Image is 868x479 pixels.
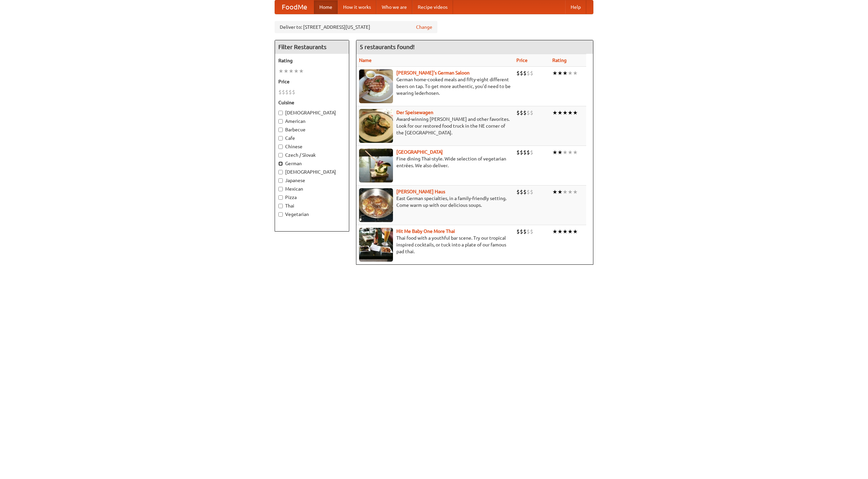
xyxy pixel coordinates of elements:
h5: Rating [278,57,346,64]
input: Thai [278,204,283,208]
li: $ [520,69,523,77]
b: [PERSON_NAME] Haus [396,189,445,194]
p: Award-winning [PERSON_NAME] and other favorites. Look for our restored food truck in the NE corne... [359,116,511,136]
li: $ [523,149,527,156]
p: German home-cooked meals and fifty-eight different beers on tap. To get more authentic, you'd nee... [359,76,511,96]
input: German [278,161,283,166]
a: Price [516,58,528,63]
li: ★ [573,109,578,116]
a: FoodMe [275,0,314,14]
label: Barbecue [278,126,346,133]
li: ★ [563,228,568,235]
li: ★ [563,188,568,196]
li: $ [516,188,520,196]
li: $ [516,228,520,235]
li: ★ [552,109,557,116]
b: Der Speisewagen [396,110,433,115]
a: Hit Me Baby One More Thai [396,228,455,234]
label: American [278,118,346,125]
input: [DEMOGRAPHIC_DATA] [278,111,283,115]
li: $ [520,228,523,235]
a: [GEOGRAPHIC_DATA] [396,149,443,155]
li: ★ [552,149,557,156]
li: $ [527,188,530,196]
img: satay.jpg [359,149,393,182]
li: $ [289,88,292,96]
input: Cafe [278,136,283,140]
li: ★ [278,67,283,75]
li: ★ [557,228,563,235]
input: Mexican [278,187,283,191]
li: ★ [299,67,304,75]
li: $ [523,69,527,77]
li: $ [285,88,289,96]
label: Japanese [278,177,346,184]
li: $ [523,228,527,235]
li: $ [527,69,530,77]
a: Rating [552,58,567,63]
li: ★ [573,228,578,235]
a: [PERSON_NAME]'s German Saloon [396,70,470,75]
input: Chinese [278,145,283,149]
li: ★ [557,149,563,156]
li: $ [530,149,533,156]
input: Japanese [278,178,283,183]
li: $ [523,109,527,116]
li: ★ [563,69,568,77]
label: Chinese [278,143,346,150]
input: Pizza [278,195,283,200]
label: Vegetarian [278,211,346,218]
li: ★ [283,67,289,75]
a: Recipe videos [412,0,453,14]
a: Home [314,0,338,14]
li: $ [292,88,295,96]
img: kohlhaus.jpg [359,188,393,222]
li: ★ [563,109,568,116]
input: Vegetarian [278,212,283,217]
li: ★ [552,228,557,235]
li: $ [530,228,533,235]
li: $ [527,149,530,156]
li: $ [530,109,533,116]
li: ★ [568,149,573,156]
li: ★ [552,188,557,196]
input: Czech / Slovak [278,153,283,157]
div: Deliver to: [STREET_ADDRESS][US_STATE] [275,21,437,33]
li: $ [527,228,530,235]
label: Thai [278,202,346,209]
ng-pluralize: 5 restaurants found! [360,44,415,50]
input: Barbecue [278,128,283,132]
label: [DEMOGRAPHIC_DATA] [278,109,346,116]
img: babythai.jpg [359,228,393,262]
li: $ [527,109,530,116]
li: ★ [557,69,563,77]
li: ★ [568,188,573,196]
li: $ [278,88,282,96]
input: [DEMOGRAPHIC_DATA] [278,170,283,174]
li: $ [530,69,533,77]
a: Name [359,58,372,63]
input: American [278,119,283,124]
li: ★ [557,188,563,196]
li: ★ [294,67,299,75]
li: ★ [568,228,573,235]
li: $ [282,88,285,96]
h4: Filter Restaurants [275,40,349,54]
label: Cafe [278,135,346,141]
li: ★ [552,69,557,77]
label: Pizza [278,194,346,201]
p: Thai food with a youthful bar scene. Try our tropical inspired cocktails, or tuck into a plate of... [359,235,511,255]
a: Who we are [376,0,412,14]
li: ★ [568,109,573,116]
li: $ [516,149,520,156]
li: $ [516,109,520,116]
p: Fine dining Thai-style. Wide selection of vegetarian entrées. We also deliver. [359,155,511,169]
li: $ [523,188,527,196]
img: esthers.jpg [359,69,393,103]
li: $ [520,149,523,156]
li: $ [520,109,523,116]
li: ★ [289,67,294,75]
